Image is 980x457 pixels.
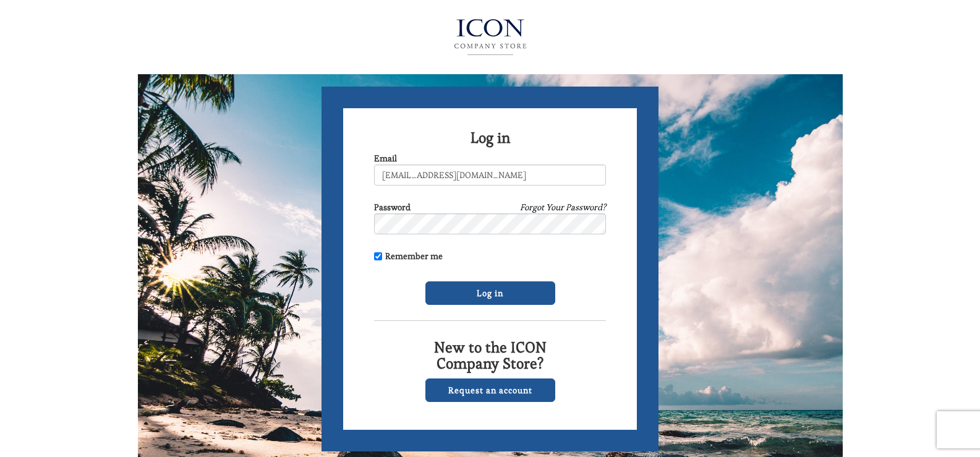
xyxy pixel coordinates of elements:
input: Remember me [374,252,382,260]
h2: New to the ICON Company Store? [374,340,606,372]
h2: Log in [374,130,606,146]
a: Request an account [425,378,555,402]
label: Email [374,152,397,164]
label: Password [374,201,411,213]
label: Remember me [374,250,443,262]
a: Forgot Your Password? [520,201,606,213]
input: Log in [425,281,555,305]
